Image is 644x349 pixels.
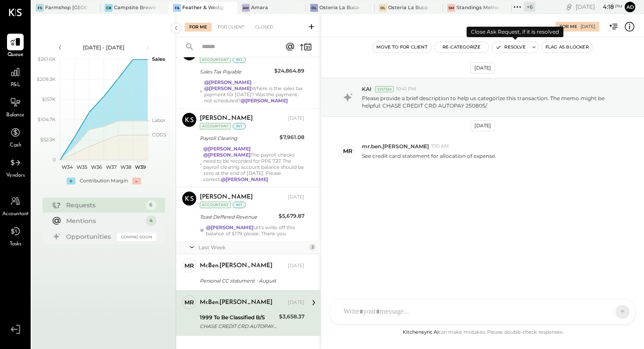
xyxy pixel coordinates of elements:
button: Move to for client [373,42,431,52]
div: OL [310,4,318,12]
div: Amara [251,4,268,11]
text: 0 [53,157,56,163]
div: Coming Soon [117,233,156,241]
div: The payroll checks need to be recorded for PPE 7.27. The payroll clearing account balance should ... [203,146,304,182]
strong: @[PERSON_NAME] [221,176,268,182]
div: 2 [309,244,316,251]
a: Cash [0,124,30,150]
span: 4 : 18 [596,3,614,11]
div: Mentions [66,216,142,225]
div: FS [36,4,44,12]
strong: @[PERSON_NAME] [241,98,288,104]
div: Let's write off this balance of $179 please. Thank you. [206,224,304,237]
strong: @[PERSON_NAME] [204,85,251,91]
div: Accountant [200,123,231,129]
div: F& [173,4,181,12]
div: Farmshop [GEOGRAPHIC_DATA][PERSON_NAME] [45,4,87,11]
div: Osteria La Buca- [PERSON_NAME][GEOGRAPHIC_DATA] [319,4,361,11]
div: For Client [213,23,249,31]
button: Ad [625,2,635,12]
text: Labor [152,117,165,123]
a: Accountant [0,193,30,218]
span: P&L [11,81,21,89]
div: [DATE] [288,115,304,122]
div: Sales Tax Payable [200,67,272,76]
text: COGS [152,132,166,138]
span: 7:10 AM [431,143,449,150]
div: Am [242,4,250,12]
div: CB [105,4,113,12]
a: P&L [0,64,30,89]
strong: @[PERSON_NAME] [204,79,251,85]
span: KAI [362,85,372,93]
div: mr [184,262,194,270]
text: W38 [120,164,131,170]
div: 4 [146,216,156,226]
div: [DATE] [288,194,304,201]
span: Vendors [6,172,25,180]
div: [DATE] [471,63,495,73]
div: $7,961.08 [280,133,304,142]
div: mr.ben.[PERSON_NAME] [200,298,272,307]
p: See credit card statement for allocation of expense. [362,152,496,160]
div: Accountant [200,56,231,63]
div: copy link [565,2,573,11]
div: [DATE] [288,262,304,269]
span: pm [615,3,623,10]
span: Accountant [2,210,29,218]
div: mr.ben.[PERSON_NAME] [200,262,272,270]
div: + [67,178,75,185]
a: Balance [0,94,30,119]
div: Closed [251,23,278,31]
div: int [233,123,246,129]
div: Requests [66,201,142,209]
div: [PERSON_NAME] [200,114,253,123]
span: mr.ben.[PERSON_NAME] [362,143,429,150]
div: CHASE CREDIT CRD AUTOPAY 250805/ [200,322,276,331]
span: Tasks [10,241,21,248]
button: Flag as Blocker [542,42,592,52]
div: Close Ask Request, if it is resolved [467,27,563,37]
a: Queue [0,34,30,59]
div: int [233,56,246,63]
div: Accountant [200,202,231,208]
div: [DATE] [580,24,595,30]
a: Vendors [0,154,30,180]
div: [DATE] [288,299,304,306]
div: $5,679.87 [279,212,304,220]
div: Standings Melrose [456,4,499,11]
span: Queue [7,51,24,59]
text: $261.6K [38,56,56,62]
div: [PERSON_NAME] [200,193,253,202]
text: $52.3K [40,136,56,143]
div: Osteria La Buca- Melrose [388,4,430,11]
div: Opportunities [66,232,113,241]
text: $157K [42,96,56,102]
text: W34 [62,164,73,170]
div: SM [447,4,455,12]
div: OL [379,4,387,12]
div: [DATE] [576,3,623,11]
span: Cash [10,142,21,150]
div: Last Week [198,244,307,251]
span: Balance [6,112,25,119]
div: - [132,178,141,185]
text: $104.7K [38,116,56,122]
text: W36 [91,164,102,170]
div: + 6 [524,2,535,12]
div: System [375,86,394,92]
div: [DATE] [471,120,495,131]
div: $24,864.89 [274,66,304,75]
div: $3,658.37 [279,312,304,321]
strong: @[PERSON_NAME] [206,224,253,230]
text: W37 [106,164,116,170]
span: 10:41 PM [396,86,416,93]
p: Please provide a brief description to help us categorize this transaction. The memo might be help... [362,94,623,109]
div: 1999 To Be Classified B/S [200,313,276,322]
div: 6 [146,200,156,210]
div: Where is the sales tax payment for [DATE]? Was the payment not scheduled? [204,79,304,104]
text: Sales [152,56,165,62]
text: W35 [77,164,87,170]
div: mr [343,147,353,155]
div: Payroll Clearing [200,134,277,143]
